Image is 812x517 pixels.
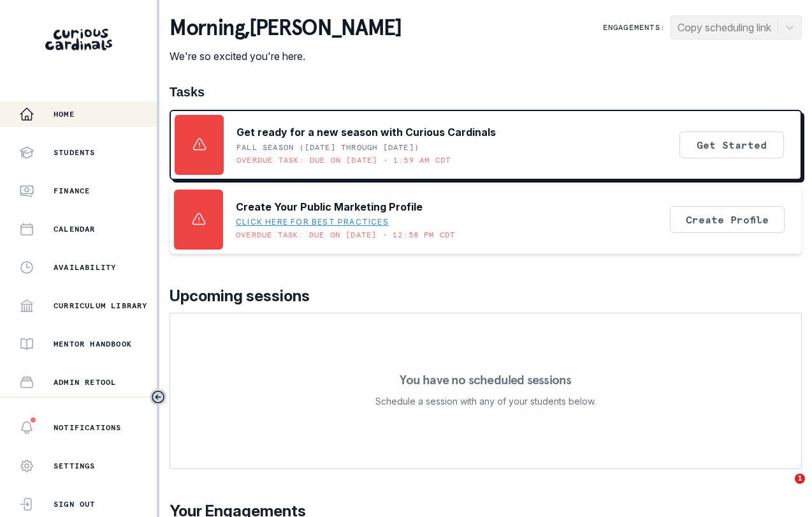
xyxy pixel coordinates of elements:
[603,22,665,33] p: Engagements:
[54,423,122,433] p: Notifications
[54,461,96,471] p: Settings
[375,394,596,409] p: Schedule a session with any of your students below.
[170,49,401,64] p: We're so excited you're here.
[769,474,799,504] iframe: Intercom live chat
[236,155,451,165] p: Overdue task: Due on [DATE] • 1:59 AM CDT
[54,262,116,273] p: Availability
[54,224,96,234] p: Calendar
[54,186,90,196] p: Finance
[679,131,784,158] button: Get Started
[170,15,401,41] p: morning , [PERSON_NAME]
[236,199,423,214] p: Create Your Public Marketing Profile
[400,373,571,386] p: You have no scheduled sessions
[236,217,389,227] a: Click here for best practices
[54,377,116,387] p: Admin Retool
[170,84,802,100] h1: Tasks
[54,339,132,349] p: Mentor Handbook
[45,29,112,50] img: Curious Cardinals Logo
[170,285,802,308] p: Upcoming sessions
[54,147,96,158] p: Students
[795,474,805,484] span: 1
[54,109,75,119] p: Home
[670,206,785,233] button: Create Profile
[236,124,496,140] p: Get ready for a new season with Curious Cardinals
[54,301,148,311] p: Curriculum Library
[54,499,96,509] p: Sign Out
[236,142,419,153] p: Fall Season ([DATE] through [DATE])
[236,230,455,240] p: Overdue task: Due on [DATE] • 12:58 PM CDT
[150,389,166,405] button: Toggle sidebar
